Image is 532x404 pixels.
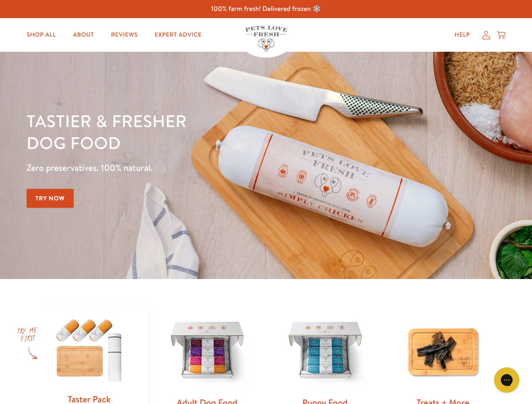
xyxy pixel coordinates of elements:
[245,26,287,51] img: Pets Love Fresh
[27,160,346,175] p: Zero preservatives. 100% natural.
[27,110,346,154] h1: Tastier & fresher dog food
[104,27,144,43] a: Reviews
[148,27,209,43] a: Expert Advice
[448,27,477,43] a: Help
[490,364,524,396] iframe: Gorgias live chat messenger
[20,27,63,43] a: Shop All
[66,27,101,43] a: About
[27,189,74,208] a: Try Now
